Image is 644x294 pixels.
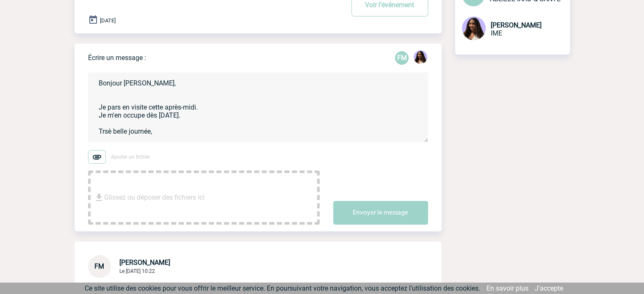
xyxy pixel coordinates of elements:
span: [DATE] [100,17,116,24]
button: Envoyer le message [333,201,428,225]
div: Florence MATHIEU [395,51,409,65]
span: IME [491,29,502,37]
span: [PERSON_NAME] [119,258,170,267]
img: 131234-0.jpg [414,50,427,64]
span: [PERSON_NAME] [491,21,542,29]
div: Jessica NETO BOGALHO [414,50,427,66]
span: Le [DATE] 10:22 [119,268,155,274]
p: FM [395,51,409,65]
span: Ajouter un fichier [111,154,150,160]
img: file_download.svg [94,192,104,203]
span: Glissez ou déposer des fichiers ici [104,176,205,219]
a: J'accepte [535,284,563,292]
span: FM [94,262,104,270]
span: Ce site utilise des cookies pour vous offrir le meilleur service. En poursuivant votre navigation... [85,284,480,292]
img: 131234-0.jpg [462,16,486,40]
p: Écrire un message : [88,54,146,62]
a: En savoir plus [486,284,528,292]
